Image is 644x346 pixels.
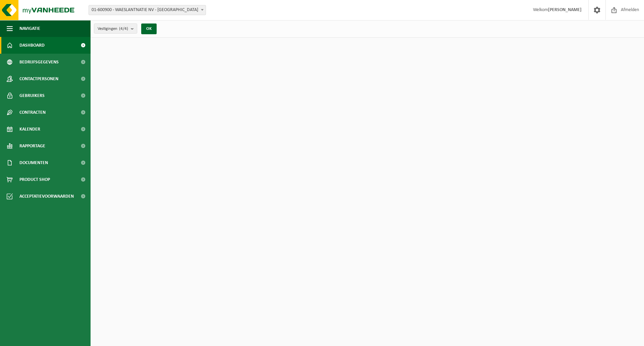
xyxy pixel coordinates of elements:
span: Contactpersonen [19,70,58,87]
button: OK [141,23,157,34]
span: 01-600900 - WAESLANTNATIE NV - ANTWERPEN [89,5,206,15]
span: Dashboard [19,37,45,54]
span: Vestigingen [98,24,128,34]
span: Acceptatievoorwaarden [19,188,74,205]
span: Gebruikers [19,87,45,104]
span: Documenten [19,154,48,171]
span: Product Shop [19,171,50,188]
span: Rapportage [19,138,45,154]
span: Kalender [19,121,40,138]
span: 01-600900 - WAESLANTNATIE NV - ANTWERPEN [89,5,206,15]
count: (4/4) [119,27,128,31]
span: Bedrijfsgegevens [19,54,59,70]
strong: [PERSON_NAME] [548,7,582,12]
span: Navigatie [19,20,40,37]
button: Vestigingen(4/4) [94,23,137,34]
span: Contracten [19,104,46,121]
